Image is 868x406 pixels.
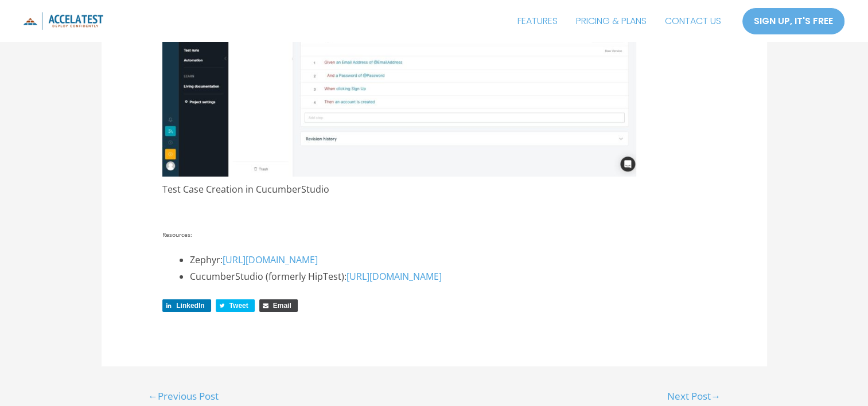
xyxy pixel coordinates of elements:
[711,389,721,403] span: →
[162,181,706,198] figcaption: Test Case Creation in CucumberStudio
[216,299,255,312] a: Share on Twitter
[162,299,211,312] a: Share on LinkedIn
[508,7,567,36] a: FEATURES
[147,389,157,403] span: ←
[190,252,706,269] li: Zephyr:
[23,12,103,30] img: icon
[656,7,730,36] a: CONTACT US
[162,231,192,239] small: Resources:
[223,253,318,266] a: [URL][DOMAIN_NAME]
[176,302,204,310] span: LinkedIn
[273,302,291,310] span: Email
[347,270,442,283] a: [URL][DOMAIN_NAME]
[229,302,248,310] span: Tweet
[190,268,706,286] li: CucumberStudio (formerly HipTest):
[742,7,845,35] a: SIGN UP, IT'S FREE
[508,7,730,36] nav: Site Navigation
[259,299,298,312] a: Share via Email
[567,7,656,36] a: PRICING & PLANS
